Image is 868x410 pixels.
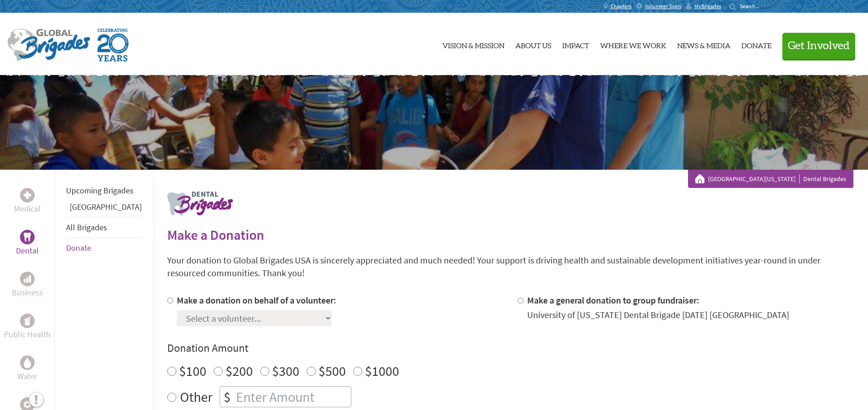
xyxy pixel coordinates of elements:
[180,386,212,407] label: Other
[12,286,43,299] p: Business
[234,387,351,407] input: Enter Amount
[600,20,666,68] a: Where We Work
[70,202,142,212] a: [GEOGRAPHIC_DATA]
[527,309,789,321] div: University of [US_STATE] Dental Brigade [DATE] [GEOGRAPHIC_DATA]
[98,29,128,61] img: Global Brigades Celebrating 20 Years
[24,275,31,283] img: Business
[20,272,35,286] div: Business
[167,254,853,279] p: Your donation to Global Brigades USA is sincerely appreciated and much needed! Your support is dr...
[24,357,31,368] img: Water
[708,174,800,183] a: [GEOGRAPHIC_DATA][US_STATE]
[66,222,107,233] a: All Brigades
[611,3,632,10] span: Chapters
[740,3,766,10] input: Search...
[12,272,43,299] a: BusinessBusiness
[365,362,399,380] label: $1000
[677,20,730,68] a: News & Media
[226,362,253,380] label: $200
[4,328,51,341] p: Public Health
[442,20,504,68] a: Vision & Mission
[66,243,91,253] a: Donate
[66,238,142,258] li: Donate
[24,233,31,241] img: Dental
[66,181,142,201] li: Upcoming Brigades
[17,370,37,383] p: Water
[167,341,853,355] h4: Donation Amount
[66,201,142,217] li: Guatemala
[20,355,35,370] div: Water
[177,294,336,306] label: Make a donation on behalf of a volunteer:
[17,355,37,383] a: WaterWater
[14,202,41,215] p: Medical
[20,188,35,202] div: Medical
[4,314,51,341] a: Public HealthPublic Health
[527,294,699,306] label: Make a general donation to group fundraiser:
[16,230,39,257] a: DentalDental
[782,33,855,59] button: Get Involved
[24,316,31,325] img: Public Health
[7,29,90,61] img: Global Brigades Logo
[16,244,39,257] p: Dental
[272,362,299,380] label: $300
[220,387,234,407] div: $
[66,185,134,196] a: Upcoming Brigades
[694,3,721,10] span: MyBrigades
[167,192,233,216] img: logo-dental.png
[14,188,41,215] a: MedicalMedical
[741,20,771,68] a: Donate
[20,230,35,244] div: Dental
[515,20,551,68] a: About Us
[24,192,31,199] img: Medical
[318,362,346,380] label: $500
[562,20,589,68] a: Impact
[20,314,35,328] div: Public Health
[167,227,853,243] h2: Make a Donation
[695,174,846,183] div: Dental Brigades
[788,40,850,51] span: Get Involved
[24,401,31,408] img: Engineering
[645,3,681,10] span: Volunteer Tools
[66,217,142,238] li: All Brigades
[179,362,206,380] label: $100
